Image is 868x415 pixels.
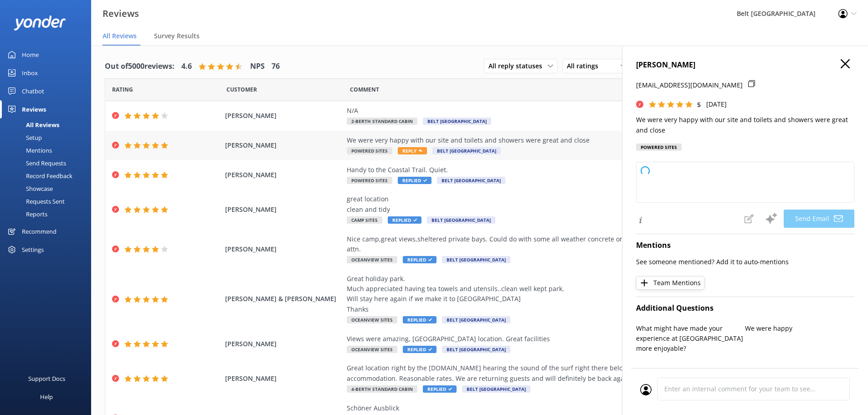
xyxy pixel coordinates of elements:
a: Requests Sent [5,195,91,208]
span: [PERSON_NAME] [225,111,343,121]
div: Showcase [5,182,53,195]
h4: [PERSON_NAME] [636,59,854,71]
div: Views were amazing, [GEOGRAPHIC_DATA] location. Great facilities [347,334,761,344]
span: Powered Sites [347,147,392,154]
p: [DATE] [706,99,727,109]
button: Team Mentions [636,276,704,290]
h4: Mentions [636,240,854,251]
span: Belt [GEOGRAPHIC_DATA] [432,147,501,154]
img: user_profile.svg [640,384,652,395]
div: Nice camp,great views,sheltered private bays. Could do with some all weather concrete or gravel p... [347,234,761,255]
span: Replied [388,216,421,224]
button: Close [841,59,850,69]
p: We were happy [745,323,855,333]
a: Showcase [5,182,91,195]
span: Powered Sites [347,177,392,184]
span: Oceanview Sites [347,346,397,353]
div: Requests Sent [5,195,65,208]
span: Date [112,85,133,94]
h4: Out of 5000 reviews: [105,61,175,72]
a: Send Requests [5,157,91,169]
a: Reports [5,208,91,220]
div: Recommend [22,222,56,241]
div: Support Docs [28,369,65,388]
span: [PERSON_NAME] & [PERSON_NAME] [225,294,343,304]
h3: Reviews [103,6,139,21]
span: All ratings [567,61,604,71]
span: [PERSON_NAME] [225,170,343,180]
h4: 76 [272,61,280,72]
span: All Reviews [103,31,137,41]
span: Replied [403,346,437,353]
div: Mentions [5,144,52,157]
div: Send Requests [5,157,66,169]
span: 2-Berth Standard Cabin [347,118,417,125]
span: Date [226,85,257,94]
a: Record Feedback [5,169,91,182]
span: Reply [398,147,427,154]
div: Chatbot [22,82,44,100]
p: What might have made your experience at [GEOGRAPHIC_DATA] more enjoyable? [636,323,745,354]
span: [PERSON_NAME] [225,244,343,254]
span: Survey Results [154,31,200,41]
div: Home [22,46,39,64]
p: [EMAIL_ADDRESS][DOMAIN_NAME] [636,80,743,90]
p: See someone mentioned? Add it to auto-mentions [636,257,854,267]
span: [PERSON_NAME] [225,339,343,349]
span: Replied [403,316,437,323]
div: Great holiday park. Much appreciated having tea towels and utensils..clean well kept park. Will s... [347,274,761,315]
div: Help [40,388,53,406]
span: Camp Sites [347,216,382,224]
span: Belt [GEOGRAPHIC_DATA] [423,118,491,125]
div: Settings [22,241,44,259]
span: Belt [GEOGRAPHIC_DATA] [442,346,510,353]
div: Record Feedback [5,169,72,182]
span: Replied [423,385,457,393]
span: Belt [GEOGRAPHIC_DATA] [427,216,495,224]
img: yonder-white-logo.png [14,15,66,31]
div: great location clean and tidy [347,194,761,215]
span: Replied [398,177,431,184]
span: Oceanview Sites [347,256,397,263]
div: We were very happy with our site and toilets and showers were great and close [347,135,761,145]
span: All reply statuses [488,61,548,71]
span: [PERSON_NAME] [225,140,343,150]
span: Belt [GEOGRAPHIC_DATA] [442,256,510,263]
h4: 4.6 [181,61,192,72]
span: 5 [697,100,701,109]
h4: NPS [250,61,265,72]
div: Powered Sites [636,143,682,151]
span: Question [350,85,379,94]
span: Replied [403,256,437,263]
div: N/A [347,106,761,116]
span: Belt [GEOGRAPHIC_DATA] [462,385,530,393]
span: Oceanview Sites [347,316,397,323]
p: We were very happy with our site and toilets and showers were great and close [636,115,854,135]
a: All Reviews [5,118,91,131]
div: Great location right by the [DOMAIN_NAME] hearing the sound of the surf right there below us. Fri... [347,363,761,384]
span: 4-Berth Standard Cabin [347,385,417,393]
a: Setup [5,131,91,144]
span: Belt [GEOGRAPHIC_DATA] [442,316,510,323]
div: Setup [5,131,42,144]
div: Inbox [22,64,38,82]
div: Reviews [22,100,46,118]
span: [PERSON_NAME] [225,374,343,384]
div: Reports [5,208,47,220]
a: Mentions [5,144,91,157]
div: All Reviews [5,118,59,131]
h4: Additional Questions [636,302,854,314]
div: Handy to the Coastal Trail. Quiet. [347,165,761,175]
span: [PERSON_NAME] [225,205,343,215]
span: Belt [GEOGRAPHIC_DATA] [437,177,505,184]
